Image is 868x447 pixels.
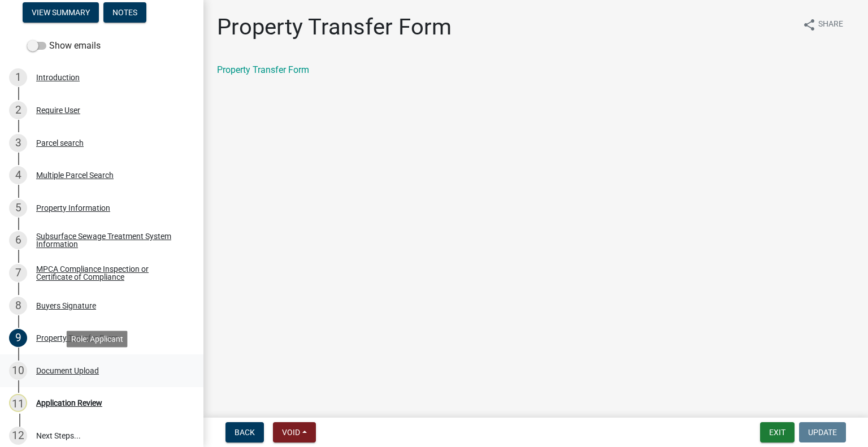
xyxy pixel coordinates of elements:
div: Application Review [36,399,102,407]
label: Show emails [27,39,101,53]
button: shareShare [793,14,852,36]
button: Void [273,422,316,442]
div: Multiple Parcel Search [36,171,114,179]
div: 10 [9,362,27,380]
div: Subsurface Sewage Treatment System Information [36,232,185,248]
button: Update [799,422,846,442]
div: Property Transfer Form [36,334,118,342]
div: 3 [9,134,27,152]
div: Buyers Signature [36,302,96,310]
button: Exit [760,422,795,442]
a: Property Transfer Form [217,64,309,75]
div: 4 [9,166,27,184]
div: 12 [9,427,27,445]
div: Parcel search [36,139,84,147]
span: Share [818,18,843,32]
div: Property Information [36,204,110,212]
button: View Summary [23,2,99,23]
h1: Property Transfer Form [217,14,452,41]
span: Back [235,428,255,437]
div: 11 [9,394,27,412]
div: Require User [36,106,80,114]
span: Update [808,428,837,437]
div: 5 [9,199,27,217]
div: 8 [9,297,27,315]
div: 7 [9,264,27,282]
div: Document Upload [36,367,99,375]
div: 2 [9,101,27,119]
div: 9 [9,329,27,347]
button: Back [225,422,264,442]
div: 6 [9,231,27,249]
button: Notes [103,2,146,23]
wm-modal-confirm: Notes [103,8,146,18]
div: MPCA Compliance Inspection or Certificate of Compliance [36,265,185,281]
span: Void [282,428,300,437]
i: share [802,18,816,32]
div: Role: Applicant [67,331,128,347]
wm-modal-confirm: Summary [23,8,99,18]
div: 1 [9,68,27,86]
div: Introduction [36,73,80,81]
